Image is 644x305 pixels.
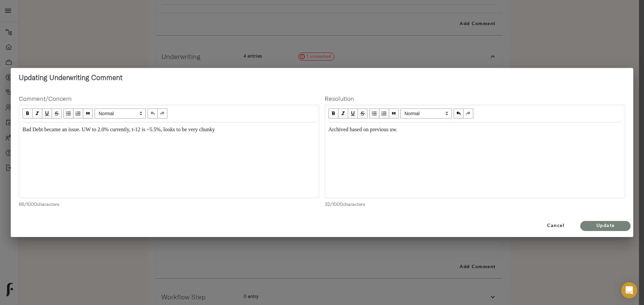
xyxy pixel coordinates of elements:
[19,73,625,82] h2: Updating Underwriting Comment
[328,108,338,119] button: Bold
[348,108,358,119] button: Underline
[19,123,319,137] div: Edit text
[52,108,62,119] button: Strikethrough
[534,218,578,234] button: Cancel
[22,127,215,132] span: Bad Debt became an issue. UW to 2.0% currently, t-12 is ~5.5%, looks to be very chunky
[358,108,368,119] button: Strikethrough
[83,108,93,119] button: Blockquote
[587,222,624,230] span: Update
[621,282,637,298] div: Open Intercom Messenger
[95,108,146,119] select: Block type
[464,108,473,119] button: Redo
[19,201,319,208] p: 86 / 1000 characters
[73,108,83,119] button: OL
[389,108,399,119] button: Blockquote
[22,108,33,119] button: Bold
[400,108,452,119] span: Normal
[42,108,52,119] button: Underline
[328,127,397,132] span: Archived based on previous uw.
[158,108,167,119] button: Redo
[580,221,631,231] button: Update
[325,123,625,137] div: Edit text
[379,108,389,119] button: OL
[453,108,464,119] button: Undo
[338,108,348,119] button: Italic
[325,95,625,102] h4: Resolution
[63,108,73,119] button: UL
[400,108,452,119] select: Block type
[19,95,319,102] h4: Comment/Concern
[148,108,158,119] button: Undo
[369,108,379,119] button: UL
[95,108,146,119] span: Normal
[33,108,42,119] button: Italic
[537,222,575,230] span: Cancel
[325,201,625,208] p: 32 / 1000 characters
